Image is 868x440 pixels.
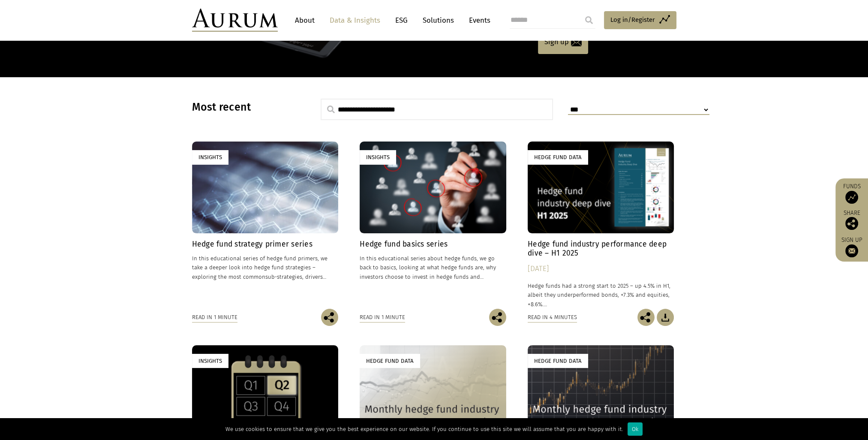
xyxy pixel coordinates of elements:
[391,12,412,28] a: ESG
[528,281,674,308] p: Hedge funds had a strong start to 2025 – up 4.5% in H1, albeit they underperformed bonds, +7.3% a...
[265,274,302,280] span: sub-strategies
[360,142,506,308] a: Insights Hedge fund basics series In this educational series about hedge funds, we go back to bas...
[637,309,655,326] img: Share this post
[840,183,864,204] a: Funds
[321,309,338,326] img: Share this post
[192,254,339,281] p: In this educational series of hedge fund primers, we take a deeper look into hedge fund strategie...
[325,12,384,28] a: Data & Insights
[840,210,864,230] div: Share
[528,263,674,275] div: [DATE]
[192,101,299,114] h3: Most recent
[291,12,319,28] a: About
[580,12,598,29] input: Submit
[657,309,674,326] img: Download Article
[528,313,577,322] div: Read in 4 minutes
[604,11,676,29] a: Log in/Register
[845,191,858,204] img: Access Funds
[327,105,335,113] img: search.svg
[489,309,506,326] img: Share this post
[840,236,864,257] a: Sign up
[360,254,506,281] p: In this educational series about hedge funds, we go back to basics, looking at what hedge funds a...
[528,142,674,308] a: Hedge Fund Data Hedge fund industry performance deep dive – H1 2025 [DATE] Hedge funds had a stro...
[192,354,228,368] div: Insights
[360,240,506,249] h4: Hedge fund basics series
[610,15,655,25] span: Log in/Register
[845,244,858,257] img: Sign up to our newsletter
[192,150,228,164] div: Insights
[528,150,588,164] div: Hedge Fund Data
[192,240,339,249] h4: Hedge fund strategy primer series
[465,12,490,28] a: Events
[845,217,858,230] img: Share this post
[192,313,237,322] div: Read in 1 minute
[192,9,278,32] img: Aurum
[628,422,643,436] div: Ok
[192,142,339,308] a: Insights Hedge fund strategy primer series In this educational series of hedge fund primers, we t...
[418,12,458,28] a: Solutions
[571,38,582,46] img: email-icon
[360,354,420,368] div: Hedge Fund Data
[528,354,588,368] div: Hedge Fund Data
[528,240,674,258] h4: Hedge fund industry performance deep dive – H1 2025
[360,150,396,164] div: Insights
[538,30,588,54] a: Sign up
[360,313,405,322] div: Read in 1 minute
